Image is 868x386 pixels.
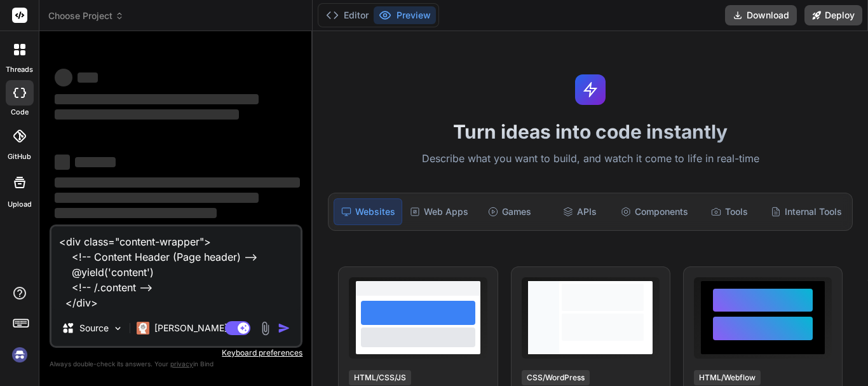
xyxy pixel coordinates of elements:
img: Claude 4 Sonnet [137,322,149,334]
div: Internal Tools [766,198,847,225]
label: code [11,107,29,118]
div: HTML/Webflow [694,370,761,385]
p: [PERSON_NAME] 4 S.. [154,322,249,334]
img: icon [278,322,290,334]
button: Deploy [804,5,862,25]
div: HTML/CSS/JS [349,370,411,385]
span: ‌ [55,193,259,203]
img: signin [9,344,31,366]
span: privacy [170,360,193,368]
span: ‌ [55,94,259,104]
div: Games [476,198,543,225]
textarea: <div class="content-wrapper"> <!-- Content Header (Page header) --> @yield('content') <!-- /.cont... [51,226,301,310]
button: Download [725,5,797,25]
label: threads [6,64,33,75]
span: Choose Project [48,10,124,22]
div: Websites [334,198,402,225]
div: Web Apps [405,198,473,225]
img: attachment [258,321,273,336]
label: Upload [8,199,32,210]
span: ‌ [55,69,72,86]
span: ‌ [78,72,98,83]
span: ‌ [55,208,217,218]
div: CSS/WordPress [522,370,590,385]
label: GitHub [8,151,31,162]
span: ‌ [55,155,70,170]
p: Keyboard preferences [50,348,302,358]
button: Preview [374,6,436,24]
div: Tools [696,198,763,225]
span: ‌ [75,157,116,167]
span: ‌ [55,177,300,188]
button: Editor [321,6,374,24]
p: Describe what you want to build, and watch it come to life in real-time [320,151,860,167]
span: ‌ [55,109,239,120]
div: APIs [546,198,613,225]
p: Always double-check its answers. Your in Bind [50,358,302,370]
p: Source [79,322,109,334]
div: Components [616,198,693,225]
h1: Turn ideas into code instantly [320,120,860,143]
img: Pick Models [112,323,123,334]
